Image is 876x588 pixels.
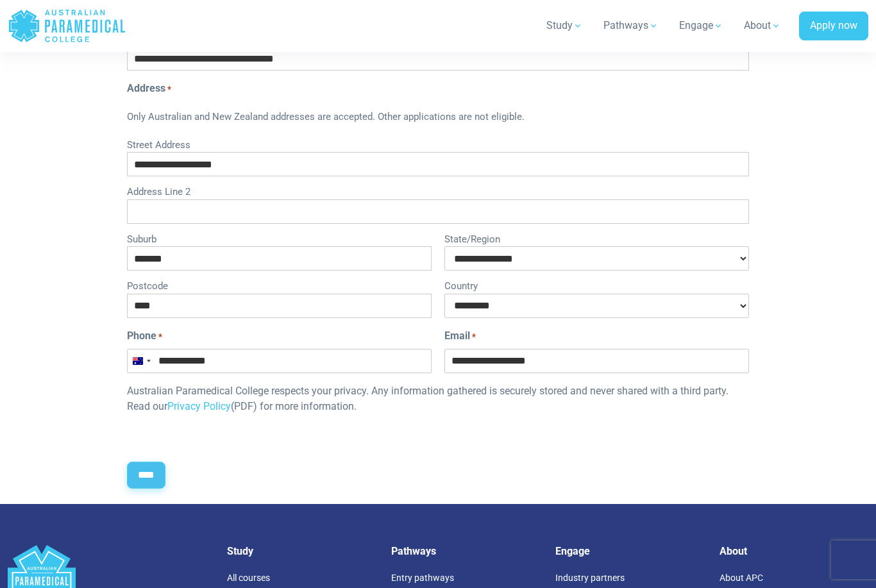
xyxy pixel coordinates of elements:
h5: Study [227,545,376,557]
a: All courses [227,573,270,583]
a: Engage [671,8,731,44]
legend: Address [127,81,749,96]
a: About [736,8,789,44]
a: Industry partners [555,573,625,583]
label: Country [444,276,749,294]
label: Postcode [127,276,432,294]
a: Study [539,8,591,44]
a: Privacy Policy [167,400,231,412]
label: Suburb [127,229,432,247]
label: Street Address [127,135,749,153]
a: Entry pathways [391,573,454,583]
label: State/Region [444,229,749,247]
h5: Pathways [391,545,540,557]
label: Email [444,328,476,344]
p: Australian Paramedical College respects your privacy. Any information gathered is securely stored... [127,383,749,414]
a: Apply now [799,12,868,41]
a: About APC [720,573,763,583]
label: Phone [127,328,162,344]
h5: Engage [555,545,704,557]
button: Selected country [128,349,155,373]
a: Australian Paramedical College [8,5,126,47]
div: Only Australian and New Zealand addresses are accepted. Other applications are not eligible. [127,101,749,135]
h5: About [720,545,868,557]
label: Address Line 2 [127,181,749,199]
a: Pathways [596,8,666,44]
